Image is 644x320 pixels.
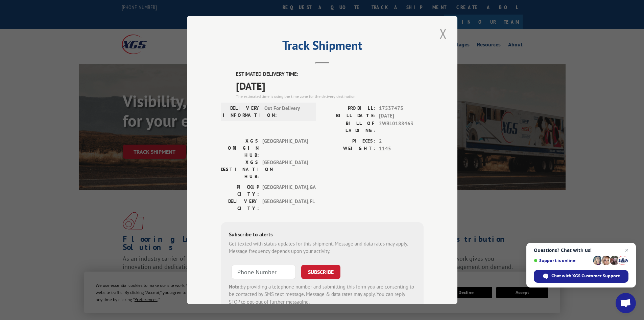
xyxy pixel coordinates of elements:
[322,120,376,134] label: BILL OF LADING:
[322,137,376,145] label: PIECES:
[236,70,424,78] label: ESTIMATED DELIVERY TIME:
[534,270,628,283] span: Chat with XGS Customer Support
[221,41,424,54] h2: Track Shipment
[379,137,424,145] span: 2
[264,105,310,119] span: Out For Delivery
[379,145,424,153] span: 1145
[379,112,424,120] span: [DATE]
[322,145,376,153] label: WEIGHT:
[236,93,424,100] div: The estimated time is using the time zone for the delivery destination.
[236,78,424,93] span: [DATE]
[232,265,296,279] input: Phone Number
[229,283,415,306] div: by providing a telephone number and submitting this form you are consenting to be contacted by SM...
[262,198,308,212] span: [GEOGRAPHIC_DATA] , FL
[223,105,261,119] label: DELIVERY INFORMATION:
[534,258,591,263] span: Support is online
[262,159,308,180] span: [GEOGRAPHIC_DATA]
[616,293,636,313] a: Open chat
[229,230,415,240] div: Subscribe to alerts
[229,283,241,290] strong: Note:
[221,137,259,159] label: XGS ORIGIN HUB:
[262,184,308,198] span: [GEOGRAPHIC_DATA] , GA
[301,265,340,279] button: SUBSCRIBE
[262,137,308,159] span: [GEOGRAPHIC_DATA]
[322,112,376,120] label: BILL DATE:
[221,159,259,180] label: XGS DESTINATION HUB:
[221,198,259,212] label: DELIVERY CITY:
[379,105,424,112] span: 17537475
[221,184,259,198] label: PICKUP CITY:
[437,24,449,43] button: Close modal
[551,273,620,279] span: Chat with XGS Customer Support
[229,240,415,255] div: Get texted with status updates for this shipment. Message and data rates may apply. Message frequ...
[322,105,376,112] label: PROBILL:
[379,120,424,134] span: 2WBL0188463
[534,248,628,253] span: Questions? Chat with us!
